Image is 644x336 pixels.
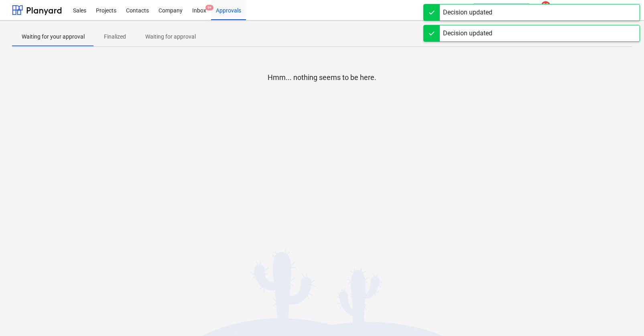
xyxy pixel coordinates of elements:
p: Finalized [104,33,126,41]
iframe: Chat Widget [464,13,644,336]
span: 9+ [205,5,213,10]
p: Hmm... nothing seems to be here. [268,73,376,82]
div: Decision updated [443,29,492,38]
p: Waiting for your approval [22,33,85,41]
p: Waiting for approval [145,33,196,41]
div: Decision updated [443,8,492,17]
